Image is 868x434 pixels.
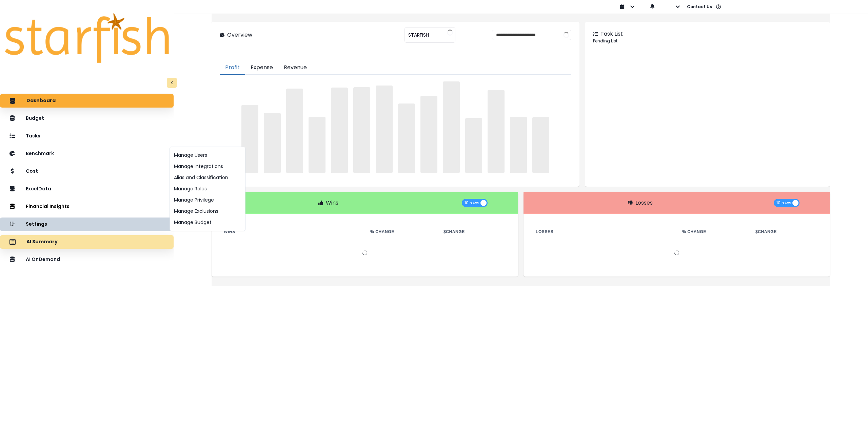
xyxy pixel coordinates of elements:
p: Losses [635,199,653,207]
span: ‌ [510,117,527,173]
button: Manage Exclusions [170,206,245,217]
p: AI Summary [26,239,58,245]
span: ‌ [264,113,281,173]
span: ‌ [532,117,549,173]
th: $ Change [438,228,511,236]
p: Task List [600,30,623,38]
span: ‌ [398,103,415,173]
button: Manage Roles [170,183,245,194]
span: 10 rows [776,199,791,207]
span: ‌ [443,81,460,173]
th: Wins [218,228,365,236]
th: % Change [677,228,750,236]
th: Losses [530,228,677,236]
p: Benchmark [26,151,54,156]
p: Tasks [26,133,40,139]
span: ‌ [488,90,505,173]
p: Dashboard [26,98,56,104]
th: $ Change [750,228,823,236]
p: Cost [26,168,38,174]
th: % Change [365,228,438,236]
span: ‌ [286,89,303,173]
button: Alias and Classification [170,172,245,183]
span: ‌ [331,88,348,173]
button: Revenue [278,61,312,75]
button: Manage Privilege [170,194,245,206]
span: ‌ [241,105,258,173]
button: Profit [220,61,245,75]
p: Budget [26,115,44,121]
p: ExcelData [26,186,51,192]
p: Wins [326,199,338,207]
button: Manage Integrations [170,161,245,172]
span: ‌ [353,87,370,173]
span: ‌ [376,86,393,173]
p: AI OnDemand [26,257,60,262]
span: 10 rows [465,199,479,207]
button: Manage Budget [170,217,245,228]
p: Overview [227,31,252,39]
span: ‌ [420,96,437,173]
span: ‌ [465,118,482,173]
button: Manage Users [170,150,245,161]
p: Pending List [593,38,822,44]
span: STARFISH [408,28,429,42]
button: Expense [245,61,278,75]
span: ‌ [309,117,325,173]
